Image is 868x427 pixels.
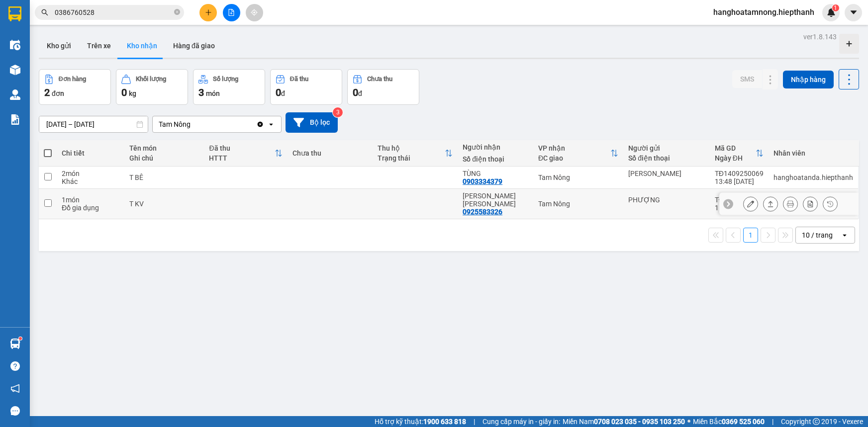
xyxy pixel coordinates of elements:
button: Hàng đã giao [165,34,223,58]
div: T BÊ [129,173,199,181]
input: Selected Tam Nông. [192,119,193,129]
div: Người gửi [628,144,704,152]
div: Tạo kho hàng mới [839,34,859,54]
img: warehouse-icon [10,89,20,100]
span: search [41,9,48,16]
div: Tên món [129,144,199,152]
button: Đã thu0đ [270,69,342,105]
button: Trên xe [79,34,119,58]
div: TÙNG [463,170,528,177]
div: 10 / trang [802,230,833,240]
span: kg [129,89,136,97]
button: Đơn hàng2đơn [39,69,111,105]
div: 13:48 [DATE] [715,177,764,185]
span: close-circle [174,9,180,15]
div: 2 món [62,170,119,177]
span: 3 [198,86,204,98]
button: Kho gửi [39,34,79,58]
div: Giao hàng [763,196,778,211]
div: 15:00 [DATE] [715,204,764,212]
div: Người nhận [463,143,528,151]
img: logo-vxr [8,6,21,21]
img: icon-new-feature [827,8,836,17]
strong: 0708 023 035 - 0935 103 250 [594,418,685,426]
span: Hỗ trợ kỹ thuật: [375,416,466,427]
div: Tam Nông [538,200,618,208]
button: Chưa thu0đ [347,69,419,105]
svg: Clear value [256,120,264,128]
div: TĐ0909250079 [715,196,764,204]
button: Số lượng3món [193,69,265,105]
button: file-add [223,4,240,21]
span: món [206,89,220,97]
div: Đã thu [209,144,275,152]
strong: 0369 525 060 [722,418,765,426]
span: file-add [228,9,235,16]
span: caret-down [849,8,858,17]
span: Miền Nam [563,416,685,427]
div: Tam Nông [538,173,618,181]
span: 2 [44,86,50,98]
span: copyright [813,418,820,425]
span: question-circle [10,361,20,371]
div: Đơn hàng [59,76,86,83]
div: VP nhận [538,144,610,152]
span: đ [281,89,285,97]
div: hanghoatanda.hiepthanh [773,173,853,181]
span: 0 [276,86,281,98]
div: ĐC giao [538,154,610,162]
img: warehouse-icon [10,339,20,349]
div: Khác [62,177,119,185]
button: Nhập hàng [783,71,834,88]
div: ver 1.8.143 [803,31,837,42]
span: | [474,416,475,427]
div: T KV [129,200,199,208]
span: 1 [834,4,837,11]
input: Tìm tên, số ĐT hoặc mã đơn [55,7,172,18]
div: Thu hộ [378,144,445,152]
button: Kho nhận [119,34,165,58]
img: warehouse-icon [10,40,20,50]
div: Chưa thu [367,76,392,83]
button: aim [246,4,263,21]
div: 0925583326 [463,208,502,216]
div: Trạng thái [378,154,445,162]
div: HTTT [209,154,275,162]
input: Select a date range. [39,116,148,132]
div: Đồ gia dụng [62,204,119,212]
sup: 1 [19,337,22,340]
div: TĐ1409250069 [715,170,764,177]
div: VÕ NGUYỄN BÌNH [463,192,528,208]
div: Chi tiết [62,149,119,157]
div: Đã thu [290,76,308,83]
button: Khối lượng0kg [116,69,188,105]
th: Toggle SortBy [533,140,623,167]
button: Bộ lọc [286,112,338,133]
div: Chưa thu [292,149,368,157]
th: Toggle SortBy [710,140,769,167]
th: Toggle SortBy [373,140,458,167]
span: 0 [121,86,127,98]
div: Số điện thoại [463,155,528,163]
sup: 1 [832,4,839,11]
span: close-circle [174,8,180,17]
button: plus [199,4,217,21]
button: caret-down [845,4,862,21]
span: Miền Bắc [693,416,765,427]
button: SMS [732,70,762,88]
div: Ngày ĐH [715,154,756,162]
sup: 3 [333,107,343,117]
div: Số lượng [213,76,238,83]
th: Toggle SortBy [204,140,288,167]
span: notification [10,384,20,393]
span: đơn [52,89,64,97]
span: Cung cấp máy in - giấy in: [482,416,560,427]
span: aim [251,9,258,16]
img: warehouse-icon [10,65,20,75]
div: Khối lượng [136,76,166,83]
span: plus [205,9,212,16]
span: message [10,406,20,416]
span: đ [358,89,362,97]
div: Mã GD [715,144,756,152]
div: PHƯỢNG [628,196,704,204]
